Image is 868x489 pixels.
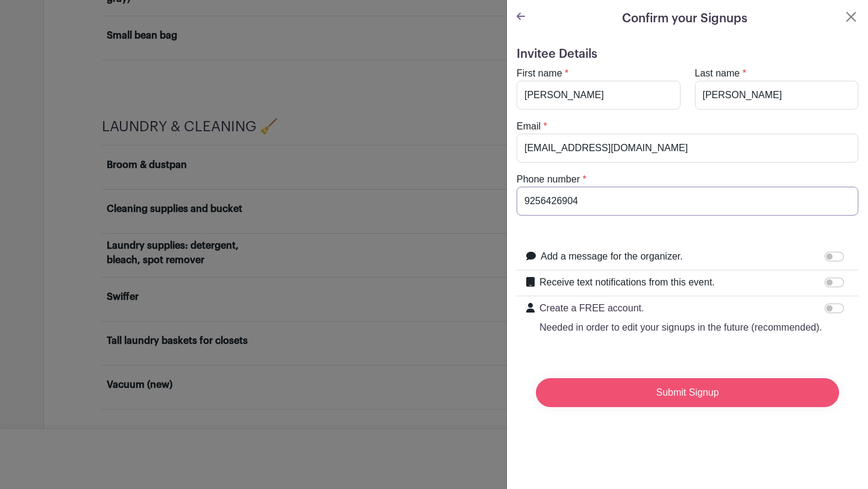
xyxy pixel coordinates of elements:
[539,275,715,290] label: Receive text notifications from this event.
[541,249,683,264] label: Add a message for the organizer.
[536,378,839,407] input: Submit Signup
[539,320,822,335] p: Needed in order to edit your signups in the future (recommended).
[517,172,580,187] label: Phone number
[517,47,858,61] h5: Invitee Details
[539,301,822,316] p: Create a FREE account.
[517,66,562,81] label: First name
[622,10,747,28] h5: Confirm your Signups
[844,10,858,24] button: Close
[517,119,541,134] label: Email
[695,66,740,81] label: Last name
